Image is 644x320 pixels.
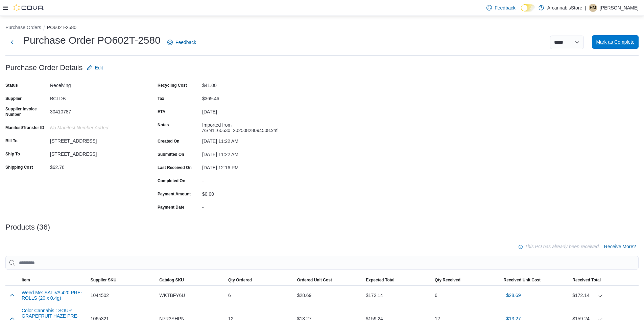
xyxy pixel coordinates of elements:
[202,175,293,184] div: -
[5,64,83,72] h3: Purchase Order Details
[91,291,109,299] span: 1044502
[228,277,252,283] span: Qty Ordered
[91,277,117,283] span: Supplier SKU
[592,35,639,49] button: Mark as Complete
[596,39,635,45] span: Mark as Complete
[23,34,161,47] h1: Purchase Order PO602T-2580
[435,277,460,283] span: Qty Received
[585,4,586,12] p: |
[50,149,141,157] div: [STREET_ADDRESS]
[600,4,639,12] p: [PERSON_NAME]
[521,4,535,12] input: Dark Mode
[47,25,76,30] button: PO602T-2580
[506,292,521,299] span: $28.69
[159,291,185,299] span: WKTBFY6U
[158,165,192,170] label: Last Received On
[525,242,600,251] p: This PO has already been received.
[432,275,501,285] button: Qty Received
[589,4,597,12] div: Henrique Merzari
[432,289,501,302] div: 6
[158,83,187,88] label: Recycling Cost
[297,277,332,283] span: Ordered Unit Cost
[158,138,180,144] label: Created On
[5,138,18,144] label: Bill To
[202,136,293,144] div: [DATE] 11:22 AM
[363,289,432,302] div: $172.14
[5,125,44,130] label: Manifest/Transfer ID
[202,162,293,170] div: [DATE] 12:16 PM
[14,4,44,11] img: Cova
[158,152,184,157] label: Submitted On
[504,289,524,302] button: $28.69
[158,122,169,128] label: Notes
[225,275,294,285] button: Qty Ordered
[504,277,541,283] span: Received Unit Cost
[50,135,141,144] div: [STREET_ADDRESS]
[50,122,141,130] div: No Manifest Number added
[84,61,106,74] button: Edit
[484,1,518,15] a: Feedback
[202,149,293,157] div: [DATE] 11:22 AM
[158,205,184,210] label: Payment Date
[5,223,50,231] h3: Products (36)
[158,109,165,114] label: ETA
[590,4,596,12] span: HM
[202,93,293,101] div: $369.46
[570,275,639,285] button: Received Total
[5,96,22,101] label: Supplier
[202,202,293,210] div: -
[22,290,85,301] button: Weed Me: SATIVA 420 PRE-ROLLS (20 x 0.4g)
[5,106,47,117] label: Supplier Invoice Number
[50,93,141,101] div: BCLDB
[363,275,432,285] button: Expected Total
[5,24,639,32] nav: An example of EuiBreadcrumbs
[572,291,636,299] div: $172.14
[5,151,20,157] label: Ship To
[202,120,293,133] div: Imported from ASN1160530_20250828094508.xml
[158,178,185,184] label: Completed On
[88,275,157,285] button: Supplier SKU
[5,165,33,170] label: Shipping Cost
[202,106,293,114] div: [DATE]
[22,277,30,283] span: Item
[501,275,570,285] button: Received Unit Cost
[159,277,184,283] span: Catalog SKU
[50,106,141,114] div: 30410787
[547,4,582,12] p: ArcannabisStore
[225,289,294,302] div: 6
[366,277,394,283] span: Expected Total
[294,289,363,302] div: $28.69
[165,36,199,49] a: Feedback
[604,243,636,250] span: Receive More?
[5,83,18,88] label: Status
[5,36,19,49] button: Next
[50,162,141,170] div: $62.76
[5,25,41,30] button: Purchase Orders
[294,275,363,285] button: Ordered Unit Cost
[572,277,601,283] span: Received Total
[19,275,88,285] button: Item
[495,4,515,11] span: Feedback
[175,39,196,46] span: Feedback
[95,64,103,71] span: Edit
[601,240,639,253] button: Receive More?
[202,80,293,88] div: $41.00
[202,189,293,197] div: $0.00
[158,96,164,101] label: Tax
[157,275,225,285] button: Catalog SKU
[50,80,141,88] div: Receiving
[158,191,191,197] label: Payment Amount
